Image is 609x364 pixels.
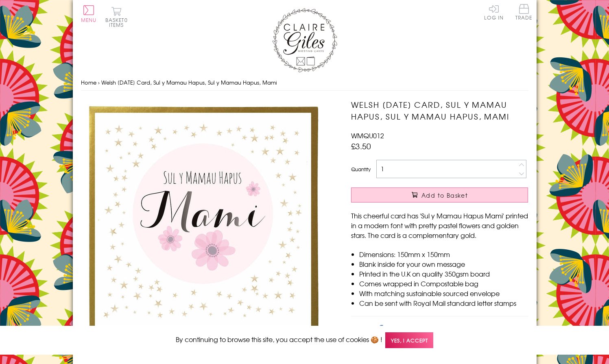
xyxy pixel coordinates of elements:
[81,99,325,343] img: Welsh Mother's Day Card, Sul y Mamau Hapus, Sul y Mamau Hapus, Mami
[101,78,277,86] span: Welsh [DATE] Card, Sul y Mamau Hapus, Sul y Mamau Hapus, Mami
[351,166,371,173] label: Quantity
[81,16,97,24] span: Menu
[359,279,528,288] li: Comes wrapped in Compostable bag
[359,298,528,308] li: Can be sent with Royal Mail standard letter stamps
[105,7,128,27] button: Basket0 items
[359,288,528,298] li: With matching sustainable sourced envelope
[351,131,384,140] span: WMQU012
[272,8,337,72] img: Claire Giles Greetings Cards
[351,99,528,122] h1: Welsh [DATE] Card, Sul y Mamau Hapus, Sul y Mamau Hapus, Mami
[109,16,128,28] span: 0 items
[515,4,533,22] a: Trade
[421,191,468,199] span: Add to Basket
[81,78,96,86] a: Home
[351,140,371,152] span: £3.50
[385,332,433,348] span: Yes, I accept
[359,259,528,269] li: Blank inside for your own message
[81,74,528,91] nav: breadcrumbs
[81,5,97,22] button: Menu
[484,4,504,20] a: Log In
[359,269,528,279] li: Printed in the U.K on quality 350gsm board
[98,78,100,86] span: ›
[351,211,528,240] p: This cheerful card has 'Sul y Mamau Hapus Mami' printed in a modern font with pretty pastel flowe...
[515,4,533,20] span: Trade
[359,249,528,259] li: Dimensions: 150mm x 150mm
[351,187,528,203] button: Add to Basket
